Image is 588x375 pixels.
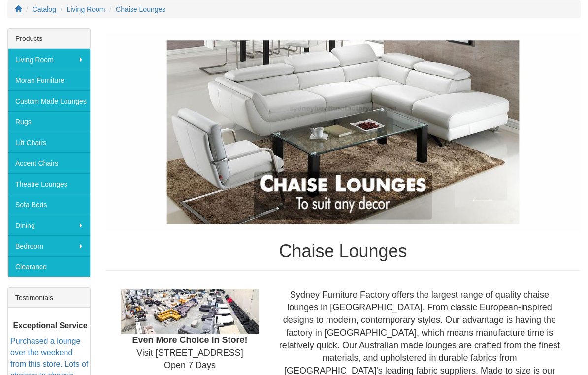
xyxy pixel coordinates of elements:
[132,336,247,345] b: Even More Choice In Store!
[8,70,90,91] a: Moran Furniture
[8,153,90,174] a: Accent Chairs
[8,132,90,153] a: Lift Chairs
[33,6,56,14] a: Catalog
[116,6,165,14] a: Chaise Lounges
[121,289,259,335] img: Showroom
[13,322,87,330] b: Exceptional Service
[8,49,90,70] a: Living Room
[8,236,90,257] a: Bedroom
[8,174,90,194] a: Theatre Lounges
[105,242,581,262] h1: Chaise Lounges
[8,91,90,112] a: Custom Made Lounges
[113,289,266,373] div: Visit [STREET_ADDRESS] Open 7 Days
[8,257,90,277] a: Clearance
[67,6,105,14] a: Living Room
[8,288,90,308] div: Testimonials
[8,112,90,132] a: Rugs
[105,34,581,232] img: Chaise Lounges
[8,29,90,49] div: Products
[8,194,90,215] a: Sofa Beds
[8,215,90,236] a: Dining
